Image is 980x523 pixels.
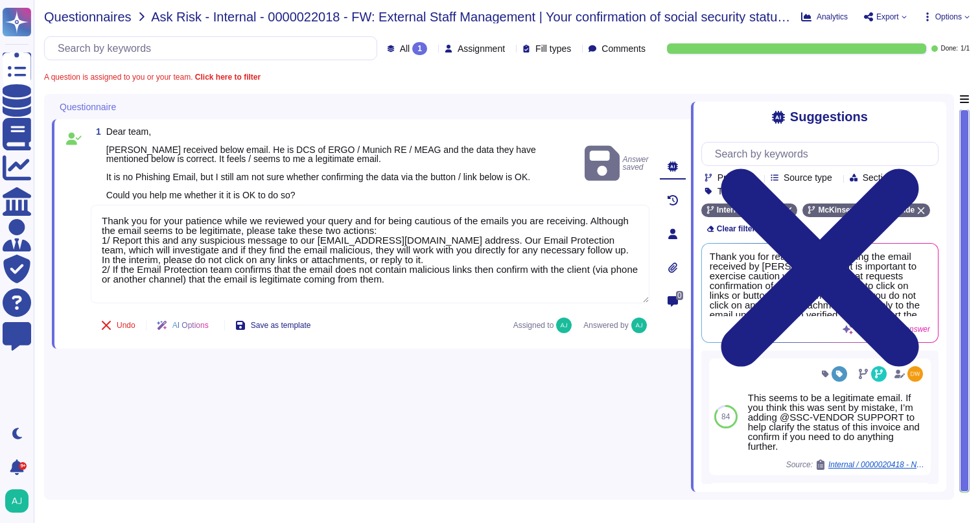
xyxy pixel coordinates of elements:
[400,44,410,53] span: All
[5,489,29,513] img: user
[961,45,970,52] span: 1 / 1
[91,312,146,338] button: Undo
[51,37,377,60] input: Search by keywords
[721,413,730,421] span: 84
[91,205,649,303] textarea: Thank you for your patience while we reviewed your query and for being cautious of the emails you...
[192,73,261,82] b: Click here to filter
[907,366,923,382] img: user
[513,318,579,333] span: Assigned to
[251,321,311,329] span: Save as template
[3,487,38,515] button: user
[601,44,646,53] span: Comments
[225,312,321,338] button: Save as template
[935,13,962,21] span: Options
[556,318,572,333] img: user
[708,143,938,165] input: Search by keywords
[631,318,647,333] img: user
[60,102,116,111] span: Questionnaire
[151,10,791,23] span: Ask Risk - Internal - 0000022018 - FW: External Staff Management | Your confirmation of social se...
[940,45,958,52] span: Done:
[44,10,132,23] span: Questionnaires
[91,127,101,136] span: 1
[585,143,649,184] span: Answer saved
[172,321,209,329] span: AI Options
[412,42,427,55] div: 1
[44,73,261,81] span: A question is assigned to you or your team.
[583,321,628,329] span: Answered by
[828,461,926,469] span: Internal / 0000020418 - Need to report an email sent to me in error or potential phishing
[117,321,135,329] span: Undo
[676,291,683,300] span: 0
[876,13,899,21] span: Export
[19,462,27,470] div: 9+
[458,44,505,53] span: Assignment
[786,459,926,470] span: Source:
[801,12,848,22] button: Analytics
[748,393,926,451] div: This seems to be a legitimate email. If you think this was sent by mistake, I’m adding @SSC-VENDO...
[535,44,571,53] span: Fill types
[106,126,536,200] span: Dear team, [PERSON_NAME] received below email. He is DCS of ERGO / Munich RE / MEAG and the data ...
[817,13,848,21] span: Analytics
